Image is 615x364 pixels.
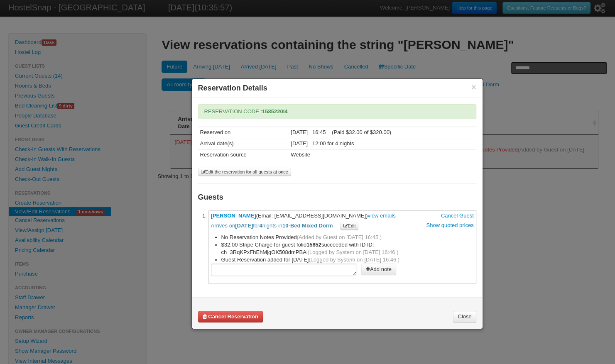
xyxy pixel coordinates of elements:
a: Show quoted prices [426,222,473,228]
p: Arrives on for nights in [211,220,474,230]
td: Website [289,149,476,160]
h3: Reservation Details [198,83,476,94]
td: Reservation source [198,149,289,160]
span: (Logged by System on [DATE] 16:46 ) [309,257,399,263]
td: [DATE] 16:45 (Paid $32.00 of $320.00) [289,127,476,138]
h3: Guests [198,192,476,203]
button: Edit the reservation for all guests at once [198,168,291,176]
td: [DATE] 12:00 for 4 nights [289,138,476,149]
a: Cancel Guest [441,212,474,220]
b: 15852 [306,242,321,248]
strong: 1585220I4 [262,108,287,115]
li: Guest Reservation added for [DATE] [221,256,474,264]
b: Cancel Reservation [208,313,258,320]
button: × [471,83,476,91]
b: [DATE] [235,222,253,228]
button: Cancel Reservation [198,311,263,322]
li: No Reservation Notes Provided [221,234,474,241]
a: view emails [368,213,395,219]
b: 4 [259,222,262,228]
a: Close [453,311,476,322]
b: 10-Bed Mixed Dorm [282,222,333,228]
span: (Added by Guest on [DATE] 16:45 ) [297,234,382,240]
span: (Logged by System on [DATE] 16:46 ) [308,249,399,255]
a: [PERSON_NAME] [211,213,256,219]
li: $32.00 Stripe Charge for guest folio succeeded with ID ID: ch_3RqKPxFhEhMjgOK508dmPBAi [221,241,474,256]
button: Edit [340,222,358,230]
td: Arrival date(s) [198,138,289,149]
span: (Email: [EMAIL_ADDRESS][DOMAIN_NAME]) [211,213,474,230]
td: Reserved on [198,127,289,138]
button: Add note [361,264,396,275]
span: RESERVATION CODE : [204,108,288,115]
